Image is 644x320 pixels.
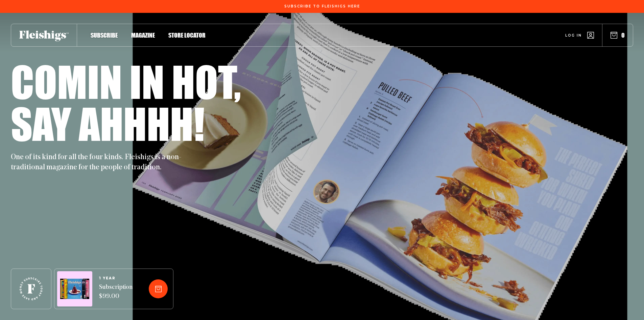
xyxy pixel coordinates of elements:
a: Log in [565,32,594,39]
span: Subscription $99.00 [99,283,133,301]
a: Subscribe [91,30,118,40]
span: 1 YEAR [99,276,133,280]
button: 0 [611,31,625,39]
span: Subscribe To Fleishigs Here [284,4,360,8]
h1: Say ahhhh! [11,102,205,144]
img: Magazines image [60,279,89,299]
a: Subscribe To Fleishigs Here [283,4,361,8]
h1: Comin in hot, [11,60,241,102]
a: Store locator [168,30,206,40]
span: Log in [565,33,582,38]
span: Store locator [168,31,206,39]
a: 1 YEARSubscription $99.00 [99,276,133,301]
p: One of its kind for all the four kinds. Fleishigs is a non-traditional magazine for the people of... [11,152,187,173]
span: Subscribe [91,31,118,39]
